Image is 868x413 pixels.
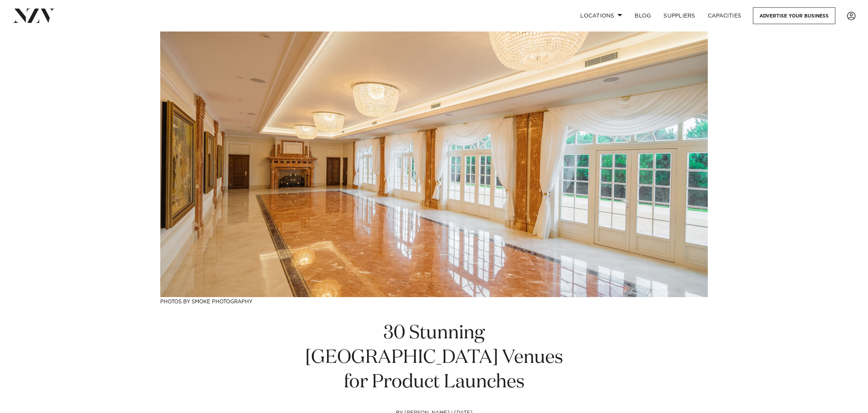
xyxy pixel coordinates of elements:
[574,7,628,24] a: Locations
[628,7,657,24] a: BLOG
[753,7,835,24] a: Advertise your business
[657,7,701,24] a: SUPPLIERS
[160,31,708,297] img: 30 Stunning Auckland Venues for Product Launches
[301,321,567,395] h1: 30 Stunning [GEOGRAPHIC_DATA] Venues for Product Launches
[702,7,748,24] a: Capacities
[12,9,55,23] img: nzv-logo.png
[160,299,252,304] a: Photos by Smoke Photography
